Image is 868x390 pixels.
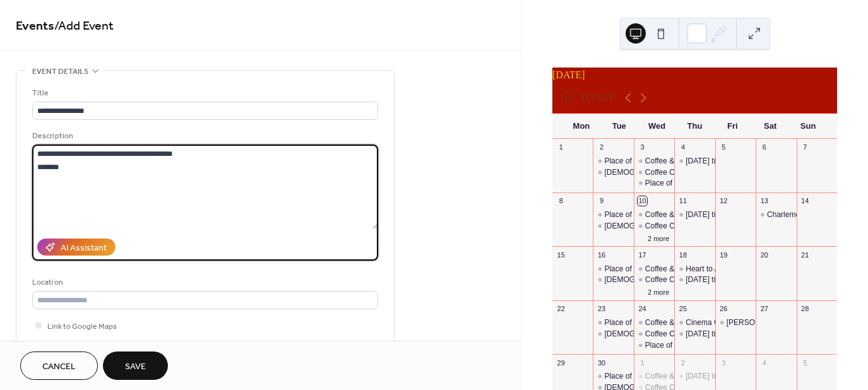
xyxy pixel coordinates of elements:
div: Location [32,276,376,289]
div: Ladies Circle [593,221,633,232]
div: Ladies Circle [593,167,633,178]
div: 29 [556,358,566,367]
div: Place of Welcome [604,264,665,275]
button: Cancel [20,352,98,380]
div: 2 [597,143,606,152]
div: 13 [759,196,769,206]
div: 9 [597,196,606,206]
div: Place of Welcome [645,340,706,351]
div: Cinema Club [674,317,715,328]
div: 6 [759,143,769,152]
div: 4 [678,143,687,152]
div: Coffee & Craft [634,317,674,328]
div: Charlemont Coffee Morning [756,210,796,220]
div: Place of Welcome [604,317,665,328]
div: 24 [638,304,647,314]
div: [DATE] time [686,371,726,382]
div: Coffee & Craft [634,264,674,275]
div: 19 [719,250,728,259]
div: 25 [678,304,687,314]
div: Fri [713,114,751,139]
div: 11 [678,196,687,206]
div: 27 [759,304,769,314]
div: 8 [556,196,566,206]
div: Cinema Club [686,317,729,328]
div: [DEMOGRAPHIC_DATA] Circle [604,221,710,232]
div: Coffee Club [634,221,674,232]
div: 1 [638,358,647,367]
div: Coffee Club [634,167,674,178]
span: Save [125,360,146,374]
div: 14 [800,196,810,206]
button: AI Assistant [37,239,116,256]
div: Place of Welcome [645,178,706,189]
div: Coffee & Craft [645,264,693,275]
div: 26 [719,304,728,314]
div: 5 [719,143,728,152]
div: Place of Welcome [593,210,633,220]
div: Coffee Club [634,329,674,340]
div: [DEMOGRAPHIC_DATA] Circle [604,329,710,340]
div: Sun [789,114,827,139]
div: Thursday time [674,156,715,167]
div: [DATE] time [686,156,726,167]
div: Coffee & Craft [645,210,693,220]
div: [DATE] [552,68,837,83]
div: Place of Welcome [634,178,674,189]
div: Tue [600,114,638,139]
div: Coffee Club [645,221,685,232]
div: Coffee Club [634,275,674,285]
div: Place of Welcome [593,371,633,382]
div: Mon [562,114,600,139]
div: [DEMOGRAPHIC_DATA] Circle [604,167,710,178]
span: Link to Google Maps [47,320,117,333]
div: Thursday time [674,210,715,220]
div: [DATE] time [686,210,726,220]
button: 2 more [643,232,674,243]
div: 22 [556,304,566,314]
div: Thursday time [674,371,715,382]
div: Place of Welcome [604,210,665,220]
div: Wed [638,114,676,139]
div: Heart to Art [674,264,715,275]
div: 21 [800,250,810,259]
a: Events [16,14,54,38]
div: Wesley Ladies Circle [715,317,756,328]
div: 3 [638,143,647,152]
div: Place of Welcome [593,317,633,328]
div: 7 [800,143,810,152]
div: Thursday time [674,275,715,285]
div: Coffee Club [645,167,685,178]
div: Title [32,86,376,100]
div: 10 [638,196,647,206]
div: Coffee Club [645,275,685,285]
div: 12 [719,196,728,206]
div: AI Assistant [61,242,107,255]
div: 3 [719,358,728,367]
div: Coffee & Craft [634,156,674,167]
div: 1 [556,143,566,152]
div: 23 [597,304,606,314]
div: Coffee & Craft [634,371,674,382]
span: Cancel [42,360,76,374]
div: Coffee & Craft [645,317,693,328]
div: 16 [597,250,606,259]
div: Place of Welcome [604,156,665,167]
div: 5 [800,358,810,367]
div: Ladies Circle [593,329,633,340]
div: Description [32,129,376,143]
div: [DATE] time [686,329,726,340]
div: Heart to Art [686,264,724,275]
div: 17 [638,250,647,259]
div: [DEMOGRAPHIC_DATA] Circle [604,275,710,285]
button: Save [103,352,168,380]
div: Thu [676,114,714,139]
span: Event details [32,65,88,78]
div: Coffee & Craft [634,210,674,220]
div: Thursday time [674,329,715,340]
div: Place of Welcome [604,371,665,382]
div: Ladies Circle [593,275,633,285]
button: 2 more [643,286,674,297]
div: Coffee & Craft [645,156,693,167]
